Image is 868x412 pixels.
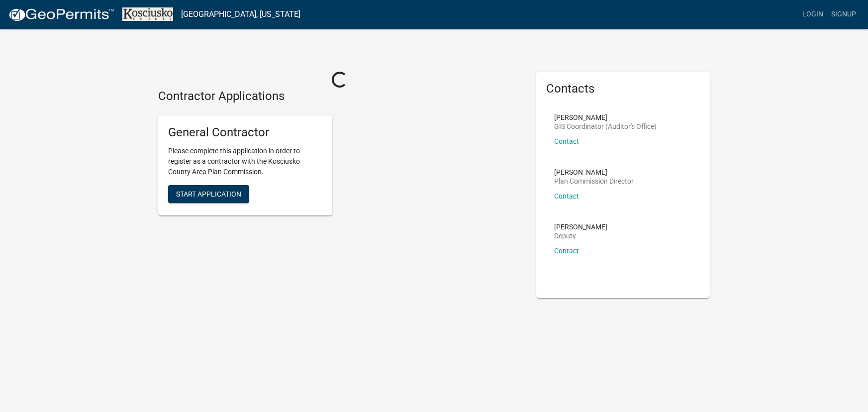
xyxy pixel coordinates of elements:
a: Contact [554,137,579,145]
wm-workflow-list-section: Contractor Applications [158,89,521,223]
p: GIS Coordinator (Auditor's Office) [554,123,657,130]
a: Contact [554,192,579,200]
h4: Contractor Applications [158,89,521,103]
span: Start Application [176,190,241,198]
p: [PERSON_NAME] [554,114,657,121]
p: [PERSON_NAME] [554,169,634,176]
p: Please complete this application in order to register as a contractor with the Kosciusko County A... [168,146,322,177]
p: [PERSON_NAME] [554,223,607,230]
img: Kosciusko County, Indiana [122,7,173,21]
a: Login [798,5,827,24]
a: Signup [827,5,860,24]
a: [GEOGRAPHIC_DATA], [US_STATE] [181,6,300,23]
h5: General Contractor [168,125,322,140]
p: Plan Commission Director [554,178,634,185]
a: Contact [554,247,579,255]
p: Deputy [554,232,607,239]
button: Start Application [168,185,249,203]
h5: Contacts [546,82,700,96]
